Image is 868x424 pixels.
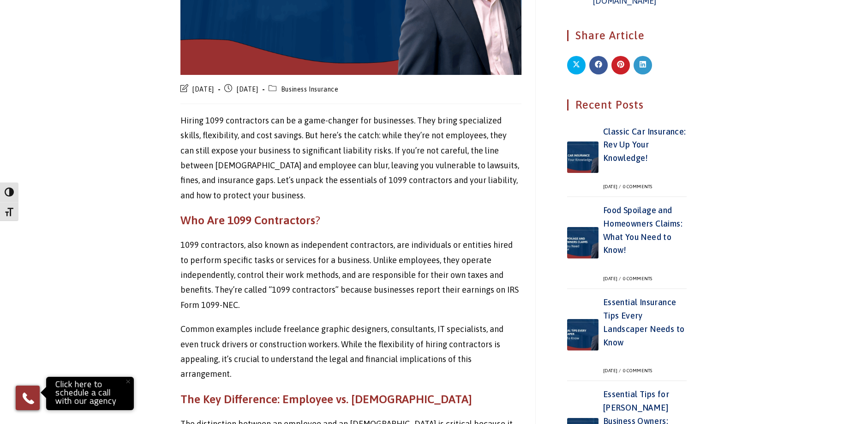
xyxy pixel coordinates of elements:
span: / [617,276,622,281]
button: Close [118,371,138,392]
h3: ? [180,212,521,228]
div: [DATE] [603,276,622,282]
a: 0 Comments [623,276,652,281]
li: [DATE] [180,84,225,97]
strong: The Key Difference: Employee vs. [DEMOGRAPHIC_DATA] [180,393,472,406]
span: / [617,184,622,189]
a: Business Insurance [281,86,339,93]
h4: Recent Posts [567,99,687,111]
a: 0 Comments [623,184,652,189]
span: / [617,368,622,373]
a: Essential Insurance Tips Every Landscaper Needs to Know [603,297,685,347]
div: [DATE] [603,368,622,374]
p: Hiring 1099 contractors can be a game-changer for businesses. They bring specialized skills, flex... [180,113,521,203]
li: [DATE] [224,84,269,97]
p: 1099 contractors, also known as independent contractors, are individuals or entities hired to per... [180,238,521,313]
a: 0 Comments [623,368,652,373]
img: Phone icon [21,391,36,406]
a: Classic Car Insurance: Rev Up Your Knowledge! [603,127,686,163]
a: Food Spoilage and Homeowners Claims: What You Need to Know! [603,205,682,255]
p: Common examples include freelance graphic designers, consultants, IT specialists, and even truck ... [180,322,521,382]
div: [DATE] [603,184,622,190]
strong: Who Are 1099 Contractors [180,214,315,227]
h4: Share Article [567,30,687,41]
p: Click here to schedule a call with our agency [48,379,132,408]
